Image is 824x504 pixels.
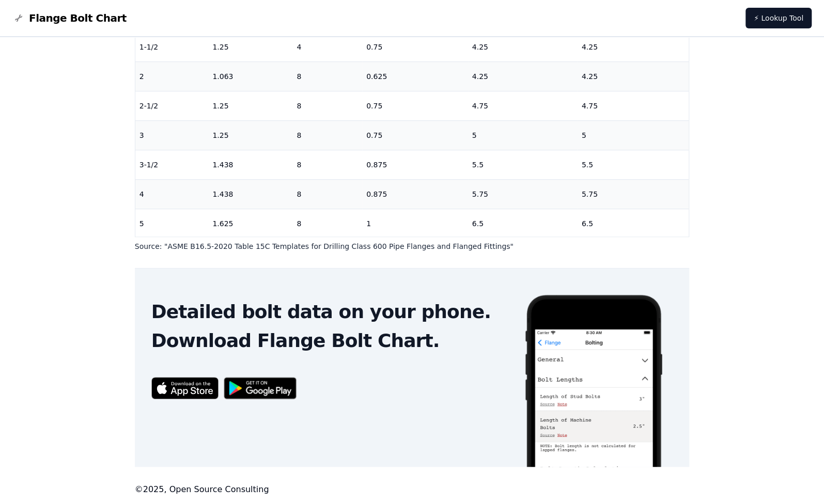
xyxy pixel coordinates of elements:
td: 8 [292,120,362,150]
td: 8 [292,61,362,91]
td: 8 [292,91,362,120]
td: 5.75 [468,179,578,209]
td: 0.75 [362,91,468,120]
td: 5.5 [578,150,689,179]
td: 1.25 [208,32,292,61]
td: 0.875 [362,150,468,179]
td: 1.25 [208,120,292,150]
td: 0.625 [362,61,468,91]
td: 1-1/2 [135,32,209,61]
td: 5 [578,120,689,150]
td: 8 [292,150,362,179]
td: 5.75 [578,179,689,209]
td: 5.5 [468,150,578,179]
td: 1.625 [208,209,292,238]
td: 1 [362,209,468,238]
td: 4.25 [468,61,578,91]
td: 3 [135,120,209,150]
h2: Detailed bolt data on your phone. [151,302,507,322]
a: Flange Bolt Chart LogoFlange Bolt Chart [12,11,127,25]
td: 6.5 [578,209,689,238]
img: Get it on Google Play [219,372,302,404]
td: 4.25 [468,32,578,61]
td: 0.75 [362,120,468,150]
td: 1.438 [208,179,292,209]
img: Flange Bolt Chart Logo [12,12,25,24]
td: 4.75 [578,91,689,120]
td: 4 [135,179,209,209]
td: 0.875 [362,179,468,209]
td: 0.75 [362,32,468,61]
td: 5 [468,120,578,150]
td: 4.25 [578,61,689,91]
td: 2 [135,61,209,91]
img: App Store badge for the Flange Bolt Chart app [151,377,219,399]
td: 1.063 [208,61,292,91]
td: 1.25 [208,91,292,120]
td: 2-1/2 [135,91,209,120]
td: 4 [292,32,362,61]
footer: © 2025 , Open Source Consulting [135,483,690,496]
p: Source: " ASME B16.5-2020 Table 15C Templates for Drilling Class 600 Pipe Flanges and Flanged Fit... [135,241,690,251]
td: 6.5 [468,209,578,238]
td: 4.25 [578,32,689,61]
span: Flange Bolt Chart [29,11,127,25]
td: 8 [292,209,362,238]
td: 8 [292,179,362,209]
td: 4.75 [468,91,578,120]
td: 3-1/2 [135,150,209,179]
td: 1.438 [208,150,292,179]
td: 5 [135,209,209,238]
a: ⚡ Lookup Tool [745,8,812,28]
h2: Download Flange Bolt Chart. [151,330,507,351]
